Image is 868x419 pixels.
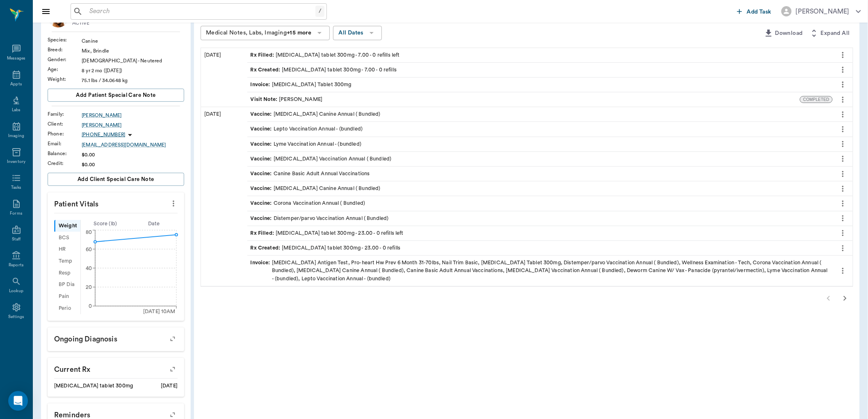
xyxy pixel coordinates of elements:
[836,197,850,211] button: more
[734,4,775,19] button: Add Task
[836,93,850,107] button: more
[836,78,850,92] button: more
[836,211,850,225] button: more
[251,140,274,148] span: Vaccine :
[48,192,184,213] p: Patient Vitals
[86,285,92,290] tspan: 20
[8,314,25,320] div: Settings
[72,19,90,27] p: ACTIVE
[54,232,80,244] div: BCS
[82,112,184,119] a: [PERSON_NAME]
[251,185,381,192] div: [MEDICAL_DATA] Canine Annual ( Bundled)
[251,155,274,163] span: Vaccine :
[251,96,279,103] span: Visit Note :
[836,63,850,77] button: more
[161,382,178,390] div: [DATE]
[10,211,22,217] div: Forms
[806,26,853,41] button: Expand All
[251,199,365,207] div: Corona Vaccination Annual ( Bundled)
[251,259,829,283] div: [MEDICAL_DATA] Antigen Test, Pro-heart Hw Prev 6 Month 31-70lbs, Nail Trim Basic, [MEDICAL_DATA] ...
[86,6,315,17] input: Search
[54,244,80,256] div: HR
[48,150,82,157] div: Balance :
[251,96,323,103] div: [PERSON_NAME]
[48,46,82,53] div: Breed :
[775,4,868,19] button: [PERSON_NAME]
[836,167,850,181] button: more
[836,137,850,151] button: more
[82,141,184,149] a: [EMAIL_ADDRESS][DOMAIN_NAME]
[836,108,850,121] button: more
[206,28,311,38] div: Medical Notes, Labs, Imaging
[54,255,80,267] div: Temp
[251,215,274,222] span: Vaccine :
[82,47,184,55] div: Mix, Brindle
[251,51,276,59] span: Rx Filled :
[48,36,82,44] div: Species :
[54,267,80,279] div: Resp
[836,264,850,278] button: more
[251,51,400,59] div: [MEDICAL_DATA] tablet 300mg - 7.00 - 0 refills left
[836,48,850,62] button: more
[287,30,311,36] b: +15 more
[251,81,272,89] span: Invoice :
[251,259,272,283] span: Invoice :
[48,130,82,137] div: Phone :
[251,125,274,133] span: Vaccine :
[821,28,850,39] span: Expand All
[836,152,850,166] button: more
[201,107,247,286] div: [DATE]
[48,56,82,63] div: Gender :
[800,96,832,103] span: COMPLETED
[251,170,274,178] span: Vaccine :
[82,121,184,129] a: [PERSON_NAME]
[251,110,274,118] span: Vaccine :
[836,182,850,196] button: more
[167,197,180,211] button: more
[251,81,352,89] div: [MEDICAL_DATA] Tablet 300mg
[54,279,80,291] div: BP Dia
[82,67,184,74] div: 8 yr 2 mo ([DATE])
[7,55,26,62] div: Messages
[251,229,404,237] div: [MEDICAL_DATA] tablet 300mg - 23.00 - 0 refills left
[8,133,24,139] div: Imaging
[251,66,282,74] span: Rx Created :
[48,66,82,73] div: Age :
[82,77,184,84] div: 75.1 lbs / 34.0648 kg
[12,107,21,113] div: Labs
[251,215,389,222] div: Distemper/parvo Vaccination Annual ( Bundled)
[7,159,25,165] div: Inventory
[48,140,82,147] div: Email :
[86,230,92,235] tspan: 80
[54,291,80,302] div: Pain
[82,161,184,168] div: $0.00
[10,81,22,87] div: Appts
[48,173,184,186] button: Add client Special Care Note
[251,244,401,252] div: [MEDICAL_DATA] tablet 300mg - 23.00 - 0 refills
[82,131,125,138] p: [PHONE_NUMBER]
[48,327,184,348] p: Ongoing diagnosis
[796,7,850,16] div: [PERSON_NAME]
[86,247,92,252] tspan: 60
[333,26,382,40] button: All Dates
[82,151,184,158] div: $0.00
[12,236,21,243] div: Staff
[48,358,184,378] p: Current Rx
[251,244,282,252] span: Rx Created :
[251,199,274,207] span: Vaccine :
[9,288,23,294] div: Lookup
[130,220,178,228] div: Date
[251,125,363,133] div: Lepto Vaccination Annual - (bundled)
[82,37,184,45] div: Canine
[81,220,130,228] div: Score ( lb )
[251,155,392,163] div: [MEDICAL_DATA] Vaccination Annual ( Bundled)
[251,66,397,74] div: [MEDICAL_DATA] tablet 300mg - 7.00 - 0 refills
[89,304,92,309] tspan: 0
[48,110,82,118] div: Family :
[54,382,133,390] div: [MEDICAL_DATA] tablet 300mg
[143,309,176,314] tspan: [DATE] 10AM
[251,229,276,237] span: Rx Filled :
